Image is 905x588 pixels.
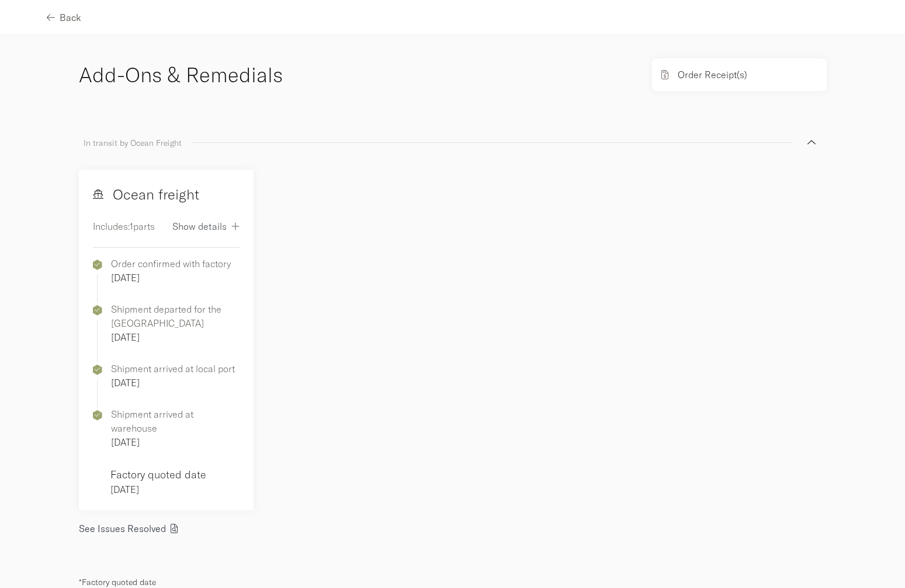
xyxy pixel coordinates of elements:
p: Includes: 1 parts [93,219,155,233]
p: Order Receipt(s) [678,68,747,82]
p: Order confirmed with factory [111,257,231,271]
p: [DATE] [111,330,240,344]
span: Back [60,13,81,22]
button: Back [47,4,81,30]
h2: Add-Ons & Remedials [79,61,636,89]
p: [DATE] [110,482,240,496]
span: Show details [172,222,227,231]
p: [DATE] [111,376,235,390]
h6: Factory quoted date [110,467,240,482]
button: See Issues Resolved [79,515,178,541]
p: Shipment arrived at warehouse [111,407,240,435]
p: Shipment departed for the [GEOGRAPHIC_DATA] [111,302,240,330]
p: [DATE] [111,271,231,285]
span: See Issues Resolved [79,524,166,533]
h4: Ocean freight [93,184,199,205]
p: [DATE] [111,435,240,449]
p: In transit by Ocean Freight [84,136,182,150]
button: Show details [172,213,240,239]
p: Shipment arrived at local port [111,362,235,376]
